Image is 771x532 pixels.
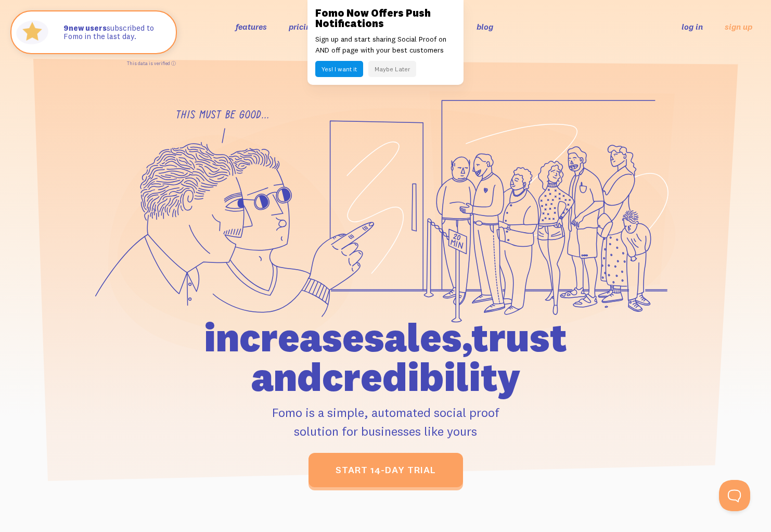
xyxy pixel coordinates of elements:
[315,8,456,29] h3: Fomo Now Offers Push Notifications
[315,34,456,56] p: Sign up and start sharing Social Proof on AND off page with your best customers
[127,60,176,66] a: This data is verified ⓘ
[289,21,315,32] a: pricing
[725,21,752,32] a: sign up
[63,24,165,41] p: subscribed to Fomo in the last day.
[63,24,69,33] span: 9
[236,21,267,32] a: features
[682,21,703,32] a: log in
[309,453,463,487] a: start 14-day trial
[14,14,51,51] img: Fomo
[63,23,107,33] strong: new users
[719,480,750,511] iframe: Help Scout Beacon - Open
[315,61,363,77] button: Yes! I want it
[477,21,493,32] a: blog
[145,403,626,440] p: Fomo is a simple, automated social proof solution for businesses like yours
[145,318,626,397] h1: increase sales, trust and credibility
[368,61,416,77] button: Maybe Later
